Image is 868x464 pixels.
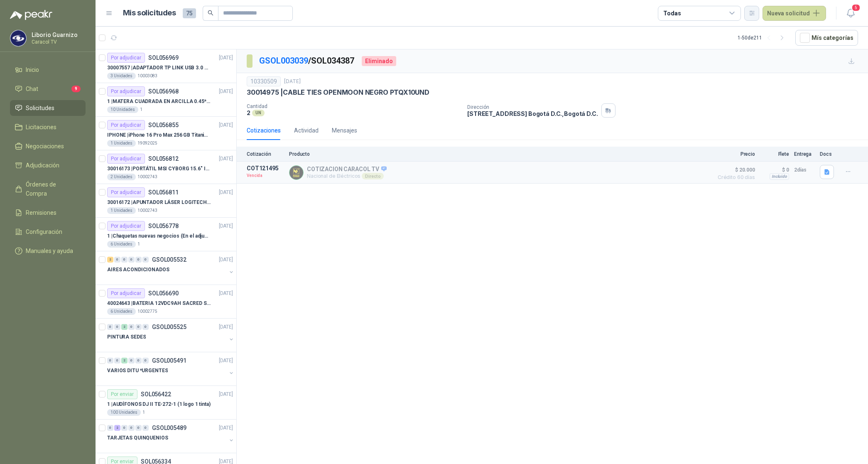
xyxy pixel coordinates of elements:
a: 2 0 0 0 0 0 GSOL005532[DATE] AIRES ACONDICIONADOS [107,255,235,281]
p: Docs [820,151,836,157]
p: 1 | MATERA CUADRADA EN ARCILLA 0.45*0.45*0.40 [107,98,211,106]
span: Chat [26,84,38,93]
a: Configuración [10,224,86,240]
div: 0 [135,257,142,263]
p: 19092025 [137,140,157,147]
span: Licitaciones [26,123,56,132]
p: SOL056778 [148,223,179,229]
div: Por adjudicar [107,86,145,96]
p: [DATE] [219,189,233,196]
div: 0 [107,324,113,330]
p: 30016173 | PORTÁTIL MSI CYBORG 15.6" INTEL I7 RAM 32GB - 1 TB / Nvidia GeForce RTX 4050 [107,165,211,173]
p: 1 [137,241,140,248]
p: Caracol TV [32,39,83,44]
p: 2 [247,109,250,116]
div: Eliminado [362,56,396,66]
p: 1 | AUDÍFONOS DJ II TE-272-1 (1 logo 1 tinta) [107,400,211,408]
div: 6 Unidades [107,241,136,248]
p: SOL056968 [148,88,179,94]
div: Por adjudicar [107,53,145,63]
span: Inicio [26,65,39,74]
p: [DATE] [219,155,233,163]
p: SOL056690 [148,290,179,296]
a: Órdenes de Compra [10,177,86,201]
p: 10002775 [137,308,157,315]
p: [STREET_ADDRESS] Bogotá D.C. , Bogotá D.C. [467,110,598,117]
p: Liborio Guarnizo [32,32,83,38]
p: GSOL005532 [152,257,186,263]
span: $ 20.000 [714,165,755,175]
span: Crédito 60 días [714,175,755,180]
p: 1 [142,409,145,416]
h1: Mis solicitudes [123,7,176,19]
a: Por adjudicarSOL056969[DATE] 30007557 |ADAPTADOR TP LINK USB 3.0 A RJ45 1GB WINDOWS3 Unidades1000... [96,49,236,83]
div: 0 [135,324,142,330]
span: Remisiones [26,208,56,217]
a: Por adjudicarSOL056812[DATE] 30016173 |PORTÁTIL MSI CYBORG 15.6" INTEL I7 RAM 32GB - 1 TB / Nvidi... [96,150,236,184]
p: 30007557 | ADAPTADOR TP LINK USB 3.0 A RJ45 1GB WINDOWS [107,64,211,72]
div: Por adjudicar [107,154,145,164]
button: 5 [843,6,858,21]
p: Cantidad [247,103,461,109]
div: 0 [142,358,149,363]
div: 1 Unidades [107,140,136,147]
div: 0 [128,324,135,330]
div: 0 [114,324,120,330]
p: [DATE] [219,222,233,230]
a: Por adjudicarSOL056968[DATE] 1 |MATERA CUADRADA EN ARCILLA 0.45*0.45*0.4010 Unidades1 [96,83,236,117]
img: Company Logo [10,30,26,46]
p: GSOL005489 [152,425,186,431]
a: 0 0 2 0 0 0 GSOL005525[DATE] PINTURA SEDES [107,322,235,349]
p: AIRES ACONDICIONADOS [107,266,169,274]
p: SOL056969 [148,55,179,61]
div: 0 [121,425,128,431]
p: $ 0 [760,165,789,175]
div: 0 [135,358,142,363]
p: 10002743 [137,207,157,214]
div: 0 [142,324,149,330]
img: Company Logo [289,166,303,179]
a: Remisiones [10,205,86,221]
div: Actividad [294,126,319,135]
p: 30014975 | CABLE TIES OPENMOON NEGRO PTQX10UND [247,88,429,97]
span: 5 [851,4,861,12]
p: COT121495 [247,165,284,172]
a: 0 2 0 0 0 0 GSOL005489[DATE] TARJETAS QUINQUENIOS [107,423,235,449]
div: Todas [663,9,681,18]
div: Por adjudicar [107,120,145,130]
div: 0 [142,425,149,431]
span: Negociaciones [26,142,64,151]
div: Incluido [770,173,789,180]
div: 3 Unidades [107,73,136,79]
p: VARIOS DITU *URGENTES [107,367,168,375]
p: 1 [140,106,142,113]
span: search [208,10,213,16]
div: 1 Unidades [107,207,136,214]
p: Vencida [247,172,284,180]
p: [DATE] [219,323,233,331]
div: 1 - 50 de 211 [738,31,789,44]
div: 2 Unidades [107,174,136,180]
a: Adjudicación [10,157,86,173]
a: Inicio [10,62,86,78]
div: 0 [142,257,149,263]
a: Manuales y ayuda [10,243,86,259]
p: SOL056811 [148,189,179,195]
p: 10003083 [137,73,157,79]
a: Negociaciones [10,138,86,154]
div: 2 [107,257,113,263]
div: 0 [107,425,113,431]
p: TARJETAS QUINQUENIOS [107,434,168,442]
span: 75 [183,8,196,18]
span: Manuales y ayuda [26,246,73,255]
p: Entrega [794,151,815,157]
div: Cotizaciones [247,126,281,135]
span: Configuración [26,227,62,236]
div: Mensajes [332,126,357,135]
img: Logo peakr [10,10,52,20]
div: 0 [107,358,113,363]
a: Por adjudicarSOL056811[DATE] 30016172 |APUNTADOR LÁSER LOGITECH R4001 Unidades10002743 [96,184,236,218]
a: Chat9 [10,81,86,97]
a: Por adjudicarSOL056778[DATE] 1 |Chaquetas nuevas negocios (En el adjunto mas informacion)6 Unidades1 [96,218,236,251]
div: 0 [128,257,135,263]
